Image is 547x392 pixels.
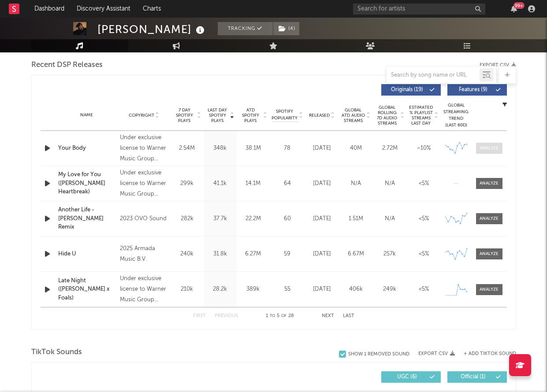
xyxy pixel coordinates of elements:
[218,22,273,35] button: Tracking
[343,314,354,318] button: Last
[375,144,405,153] div: 2.72M
[273,22,299,35] button: (4)
[453,87,494,92] span: Features ( 9 )
[348,351,409,357] div: Show 1 Removed Sound
[239,144,268,153] div: 38.1M
[341,285,371,294] div: 406k
[31,60,103,70] span: Recent DSP Releases
[272,108,298,122] span: Spotify Popularity
[173,144,201,153] div: 2.54M
[322,314,334,318] button: Next
[129,113,154,118] span: Copyright
[58,170,116,196] a: My Love for You ([PERSON_NAME] Heartbreak)
[409,179,439,188] div: <5%
[206,107,229,123] span: Last Day Spotify Plays
[387,87,428,92] span: Originals ( 19 )
[270,314,275,318] span: to
[173,285,201,294] div: 210k
[307,285,337,294] div: [DATE]
[173,214,201,223] div: 282k
[307,179,337,188] div: [DATE]
[239,250,268,259] div: 6.27M
[58,250,116,259] a: Hide U
[443,102,469,129] div: Global Streaming Trend (Last 60D)
[239,179,268,188] div: 14.1M
[58,277,116,303] a: Late Night ([PERSON_NAME] x Foals)
[206,250,234,259] div: 31.8k
[309,113,330,118] span: Released
[381,84,441,96] button: Originals(19)
[206,285,234,294] div: 28.2k
[97,22,207,37] div: [PERSON_NAME]
[464,351,516,356] button: + Add TikTok Sound
[307,144,337,153] div: [DATE]
[120,274,168,305] div: Under exclusive license to Warner Music Group Germany Holding GmbH, © 2025 [PERSON_NAME]
[272,144,303,153] div: 78
[375,105,399,126] span: Global Rolling 7D Audio Streams
[239,285,268,294] div: 389k
[239,107,262,123] span: ATD Spotify Plays
[341,107,365,123] span: Global ATD Audio Streams
[206,179,234,188] div: 41.1k
[272,250,303,259] div: 59
[193,314,206,318] button: First
[58,206,116,232] a: Another Life - [PERSON_NAME] Remix
[375,179,405,188] div: N/A
[447,371,507,383] button: Official(1)
[409,144,439,153] div: ~ 10 %
[409,105,433,126] span: Estimated % Playlist Streams Last Day
[31,347,82,358] span: TikTok Sounds
[120,244,168,265] div: 2025 Armada Music B.V.
[341,179,371,188] div: N/A
[239,214,268,223] div: 22.2M
[409,214,439,223] div: <5%
[375,250,405,259] div: 257k
[281,314,287,318] span: of
[173,250,201,259] div: 240k
[58,144,116,153] a: Your Body
[514,2,525,9] div: 99 +
[272,214,303,223] div: 60
[453,374,494,380] span: Official ( 1 )
[455,351,516,356] button: + Add TikTok Sound
[418,351,455,356] button: Export CSV
[206,144,234,153] div: 348k
[272,179,303,188] div: 64
[409,285,439,294] div: <5%
[447,84,507,96] button: Features(9)
[341,144,371,153] div: 40M
[341,214,371,223] div: 1.51M
[375,285,405,294] div: 249k
[381,371,441,383] button: UGC(6)
[307,214,337,223] div: [DATE]
[272,285,303,294] div: 55
[307,250,337,259] div: [DATE]
[511,5,517,12] button: 99+
[273,22,300,35] span: ( 4 )
[206,214,234,223] div: 37.7k
[387,72,480,79] input: Search by song name or URL
[375,214,405,223] div: N/A
[409,250,439,259] div: <5%
[120,168,168,200] div: Under exclusive license to Warner Music Group Germany Holding GmbH, © 2023 [PERSON_NAME]
[215,314,238,318] button: Previous
[341,250,371,259] div: 6.67M
[120,214,168,224] div: 2023 OVO Sound
[353,4,485,15] input: Search for artists
[173,179,201,188] div: 299k
[120,133,168,164] div: Under exclusive license to Warner Music Group Germany Holding GmbH, © 2025 [PERSON_NAME]
[387,374,428,380] span: UGC ( 6 )
[173,107,196,123] span: 7 Day Spotify Plays
[256,311,304,322] div: 1 5 28
[58,112,116,118] div: Name
[480,63,516,68] button: Export CSV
